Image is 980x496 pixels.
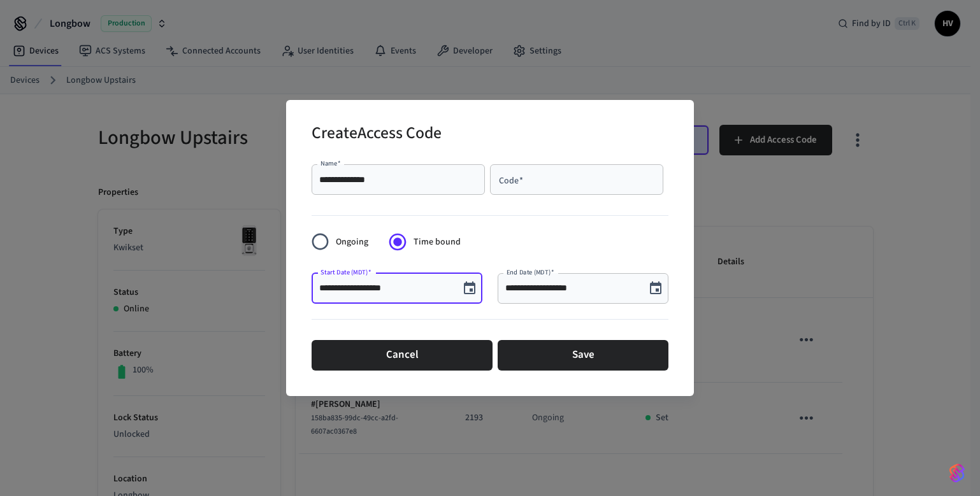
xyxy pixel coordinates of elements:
img: SeamLogoGradient.69752ec5.svg [949,463,965,483]
button: Choose date, selected date is Oct 8, 2025 [643,276,668,301]
label: End Date (MDT) [507,267,554,277]
span: Ongoing [336,236,368,249]
label: Start Date (MDT) [321,267,371,277]
button: Save [498,340,668,371]
button: Cancel [312,340,493,371]
button: Choose date, selected date is Oct 27, 2025 [457,276,482,301]
h2: Create Access Code [312,115,442,154]
label: Name [321,159,341,168]
span: Time bound [414,236,461,249]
